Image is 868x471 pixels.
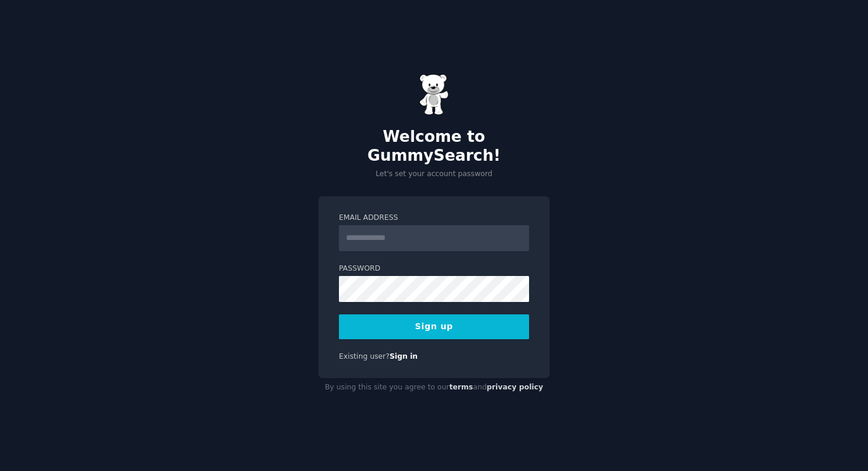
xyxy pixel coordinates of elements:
a: Sign in [390,352,418,360]
img: Gummy Bear [419,74,449,115]
span: Existing user? [339,352,390,360]
div: By using this site you agree to our and [318,378,550,397]
button: Sign up [339,314,529,339]
a: privacy policy [487,383,543,391]
label: Email Address [339,213,529,223]
a: terms [449,383,473,391]
h2: Welcome to GummySearch! [318,128,550,165]
label: Password [339,264,529,274]
p: Let's set your account password [318,169,550,180]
